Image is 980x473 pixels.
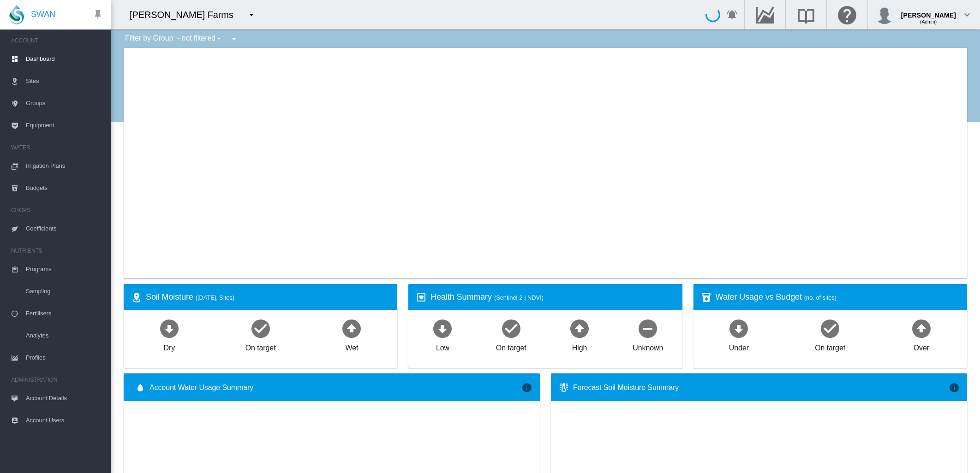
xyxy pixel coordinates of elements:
div: On target [245,339,276,353]
div: Under [729,339,749,353]
md-icon: icon-menu-down [246,9,257,20]
div: [PERSON_NAME] Farms [130,8,242,21]
span: Sampling [26,280,103,302]
md-icon: icon-arrow-up-bold-circle [568,317,591,339]
span: (Sentinel-2 | NDVI) [494,294,544,301]
span: Dashboard [26,48,103,70]
img: profile.jpg [875,6,894,24]
md-icon: icon-arrow-down-bold-circle [431,317,454,339]
md-icon: icon-minus-circle [637,317,659,339]
md-icon: icon-thermometer-lines [558,382,569,393]
span: Sites [26,70,103,92]
md-icon: icon-bell-ring [727,9,738,20]
md-icon: icon-map-marker-radius [131,292,142,303]
span: ([DATE], Sites) [196,294,234,301]
span: Account Water Usage Summary [149,383,521,393]
div: Low [436,339,449,353]
span: NUTRIENTS [11,243,103,258]
div: High [572,339,587,353]
md-icon: icon-information [521,382,532,393]
md-icon: icon-arrow-up-bold-circle [910,317,932,339]
div: Filter by Group: - not filtered - [118,30,246,48]
button: icon-menu-down [225,30,243,48]
div: [PERSON_NAME] [901,7,956,16]
span: SWAN [31,9,55,20]
span: Irrigation Plans [26,155,103,177]
div: Over [914,339,929,353]
span: WATER [11,140,103,155]
md-icon: icon-arrow-down-bold-circle [158,317,180,339]
md-icon: Go to the Data Hub [754,9,776,20]
div: Unknown [633,339,663,353]
md-icon: icon-water [135,382,146,393]
md-icon: icon-heart-box-outline [416,292,427,303]
div: Health Summary [430,291,675,303]
md-icon: Click here for help [836,9,858,20]
span: ADMINISTRATION [11,372,103,387]
span: Budgets [26,177,103,199]
div: Forecast Soil Moisture Summary [573,383,949,393]
span: Account Users [26,409,103,432]
button: icon-menu-down [242,6,261,24]
div: Dry [164,339,175,353]
md-icon: icon-menu-down [228,33,239,44]
md-icon: icon-checkbox-marked-circle [500,317,522,339]
md-icon: icon-information [949,382,960,393]
span: Coefficients [26,218,103,240]
md-icon: icon-pin [92,9,103,20]
div: On target [496,339,526,353]
button: icon-bell-ring [723,6,741,24]
md-icon: icon-arrow-down-bold-circle [728,317,750,339]
div: Soil Moisture [146,291,390,303]
span: ACCOUNT [11,33,103,48]
img: SWAN-Landscape-Logo-Colour-drop.png [9,5,24,24]
div: On target [815,339,845,353]
div: Water Usage vs Budget [716,291,960,303]
md-icon: Search the knowledge base [795,9,817,20]
md-icon: icon-checkbox-marked-circle [250,317,272,339]
div: Wet [345,339,358,353]
md-icon: icon-checkbox-marked-circle [819,317,841,339]
span: Programs [26,258,103,280]
span: Groups [26,92,103,114]
span: (no. of sites) [804,294,837,301]
md-icon: icon-chevron-down [962,9,973,20]
span: Analytes [26,325,103,347]
span: Account Details [26,387,103,409]
md-icon: icon-cup-water [701,292,712,303]
span: Profiles [26,347,103,369]
span: Fertilisers [26,302,103,325]
md-icon: icon-arrow-up-bold-circle [341,317,363,339]
span: Equipment [26,114,103,136]
span: CROPS [11,203,103,218]
span: (Admin) [920,19,937,24]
